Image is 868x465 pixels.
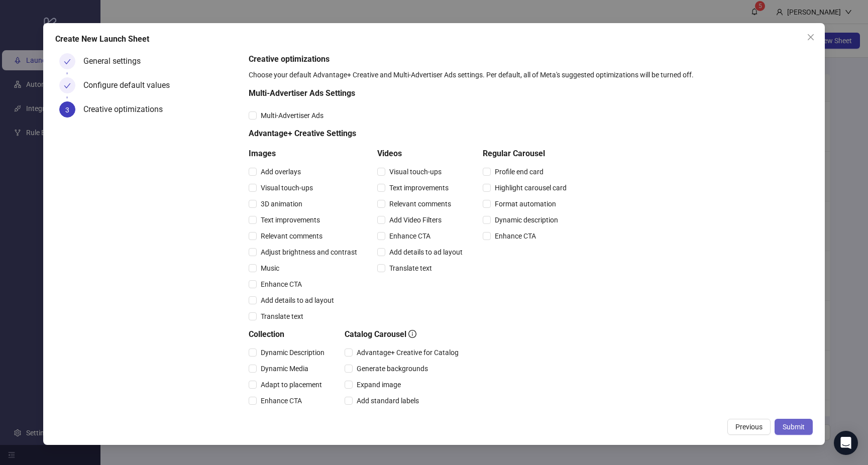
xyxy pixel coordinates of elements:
[249,148,361,160] h5: Images
[257,247,361,258] span: Adjust brightness and contrast
[257,363,312,374] span: Dynamic Media
[385,214,446,225] span: Add Video Filters
[345,328,463,340] h5: Catalog Carousel
[353,395,423,406] span: Add standard labels
[249,328,329,340] h5: Collection
[257,311,307,322] span: Translate text
[257,411,295,422] span: Hide price
[385,166,446,177] span: Visual touch-ups
[491,166,548,177] span: Profile end card
[257,379,326,390] span: Adapt to placement
[385,198,455,209] span: Relevant comments
[257,214,324,225] span: Text improvements
[257,279,306,290] span: Enhance CTA
[775,419,813,435] button: Submit
[257,230,327,242] span: Relevant comments
[257,110,328,121] span: Multi-Advertiser Ads
[249,69,808,80] div: Choose your default Advantage+ Creative and Multi-Advertiser Ads settings. Per default, all of Me...
[249,87,571,99] h5: Multi-Advertiser Ads Settings
[257,182,317,193] span: Visual touch-ups
[783,423,805,431] span: Submit
[735,423,763,431] span: Previous
[483,148,571,160] h5: Regular Carousel
[257,198,306,209] span: 3D animation
[249,128,571,140] h5: Advantage+ Creative Settings
[257,347,329,358] span: Dynamic Description
[385,182,453,193] span: Text improvements
[834,431,858,455] div: Open Intercom Messenger
[353,379,405,390] span: Expand image
[377,148,467,160] h5: Videos
[353,363,432,374] span: Generate backgrounds
[65,106,69,114] span: 3
[83,101,171,118] div: Creative optimizations
[491,230,540,242] span: Enhance CTA
[491,198,560,209] span: Format automation
[64,58,71,65] span: check
[491,182,571,193] span: Highlight carousel card
[257,263,283,274] span: Music
[353,347,463,358] span: Advantage+ Creative for Catalog
[385,247,467,258] span: Add details to ad layout
[257,395,306,406] span: Enhance CTA
[408,330,416,338] span: info-circle
[83,53,149,69] div: General settings
[257,166,305,177] span: Add overlays
[83,77,178,93] div: Configure default values
[727,419,771,435] button: Previous
[353,411,402,422] span: Enhance CTA
[257,295,338,306] span: Add details to ad layout
[55,33,812,45] div: Create New Launch Sheet
[385,230,435,242] span: Enhance CTA
[491,214,562,225] span: Dynamic description
[64,82,71,89] span: check
[385,263,436,274] span: Translate text
[249,53,808,65] h5: Creative optimizations
[807,33,815,41] span: close
[803,29,819,45] button: Close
